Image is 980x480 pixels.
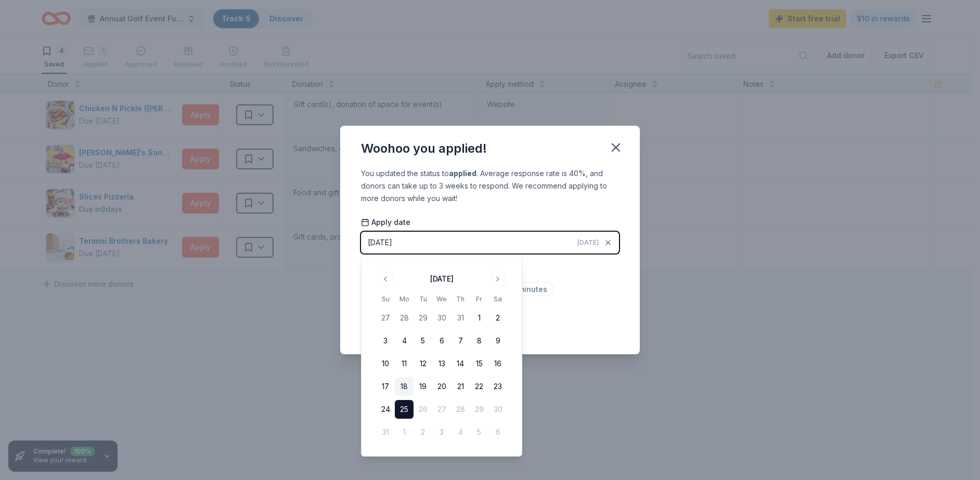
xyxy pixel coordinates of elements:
th: Saturday [488,294,507,304]
th: Wednesday [432,294,451,304]
button: 14 [451,354,470,373]
span: [DATE] [577,238,599,247]
button: 9 [488,331,507,350]
button: 29 [414,309,432,327]
b: applied [449,169,476,178]
div: [DATE] [368,236,392,249]
button: 25 [395,400,414,419]
button: 4 [395,331,414,350]
button: 19 [414,377,432,396]
button: 27 [376,309,395,327]
span: Apply date [361,217,410,228]
button: 31 [451,309,470,327]
th: Monday [395,294,414,304]
button: Go to previous month [378,272,393,286]
th: Thursday [451,294,470,304]
th: Friday [470,294,488,304]
button: 28 [395,309,414,327]
button: Go to next month [491,272,505,286]
button: 10 [376,354,395,373]
button: 30 [432,309,451,327]
div: [DATE] [430,273,454,285]
button: 22 [470,377,488,396]
button: 23 [488,377,507,396]
th: Tuesday [414,294,432,304]
button: 6 [432,331,451,350]
button: 8 [470,331,488,350]
button: 15 [470,354,488,373]
button: 7 [451,331,470,350]
button: 21 [451,377,470,396]
div: Woohoo you applied! [361,140,487,157]
button: 13 [432,354,451,373]
button: 11 [395,354,414,373]
button: 17 [376,377,395,396]
button: 5 [414,331,432,350]
button: 20 [432,377,451,396]
button: 24 [376,400,395,419]
div: You updated the status to . Average response rate is 40%, and donors can take up to 3 weeks to re... [361,167,619,205]
th: Sunday [376,294,395,304]
button: 3 [376,331,395,350]
button: 1 [470,309,488,327]
button: 2 [488,309,507,327]
button: 16 [488,354,507,373]
button: [DATE][DATE] [361,232,619,254]
button: 18 [395,377,414,396]
button: 12 [414,354,432,373]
